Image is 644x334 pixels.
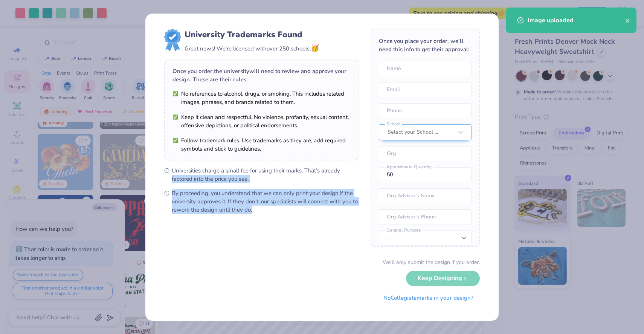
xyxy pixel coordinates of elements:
div: Once you order, the university will need to review and approve your design. These are their rules: [172,67,351,84]
div: Once you place your order, we’ll need this info to get their approval: [379,37,472,53]
input: Phone [379,103,472,118]
input: Name [379,61,472,76]
button: NoCollegiatemarks in your design? [377,290,480,306]
div: University Trademarks Found [185,29,319,41]
input: Org Advisor's Name [379,188,472,203]
li: Follow trademark rules. Use trademarks as they are, add required symbols and stick to guidelines. [172,136,351,153]
div: We’ll only submit the design if you order. [383,258,480,266]
li: Keep it clean and respectful. No violence, profanity, sexual content, offensive depictions, or po... [172,113,351,130]
div: Great news! We’re licensed with over 250 schools. [185,43,319,53]
li: No references to alcohol, drugs, or smoking. This includes related images, phrases, and brands re... [172,90,351,106]
span: By proceeding, you understand that we can only print your design if the university approves it. I... [172,189,359,214]
input: Approximate Quantity [379,167,472,182]
input: Org [379,146,472,161]
input: Email [379,82,472,97]
div: Image uploaded [528,16,625,25]
img: license-marks-badge.png [164,29,181,51]
span: Universities charge a small fee for using their marks. That’s already factored into the price you... [172,166,359,183]
button: close [625,16,630,25]
input: Org Advisor's Phone [379,209,472,224]
span: 🥳 [311,44,319,53]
